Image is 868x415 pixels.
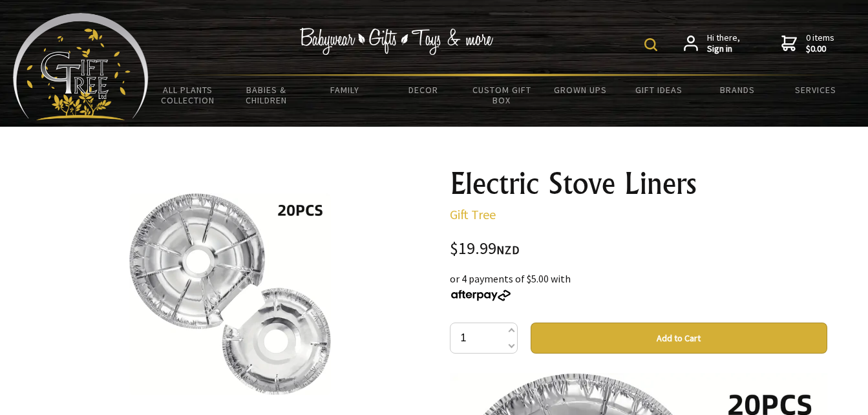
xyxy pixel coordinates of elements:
span: NZD [496,242,520,257]
h1: Electric Stove Liners [450,168,827,199]
strong: $0.00 [806,43,834,55]
a: Gift Tree [450,206,496,222]
a: Grown Ups [541,76,619,103]
div: $19.99 [450,240,827,258]
img: Electric Stove Liners [129,193,331,395]
a: Brands [698,76,776,103]
img: product search [644,38,657,51]
a: Family [306,76,384,103]
div: or 4 payments of $5.00 with [450,271,827,302]
a: Gift Ideas [620,76,698,103]
a: All Plants Collection [149,76,227,114]
a: Services [777,76,855,103]
strong: Sign in [707,43,740,55]
a: 0 items$0.00 [781,32,834,55]
span: 0 items [806,32,834,55]
img: Babywear - Gifts - Toys & more [300,28,494,55]
a: Decor [384,76,462,103]
img: Babyware - Gifts - Toys and more... [13,13,149,120]
a: Babies & Children [227,76,305,114]
span: Hi there, [707,32,740,55]
a: Hi there,Sign in [684,32,740,55]
button: Add to Cart [531,323,827,354]
img: Afterpay [450,290,512,301]
a: Custom Gift Box [463,76,541,114]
